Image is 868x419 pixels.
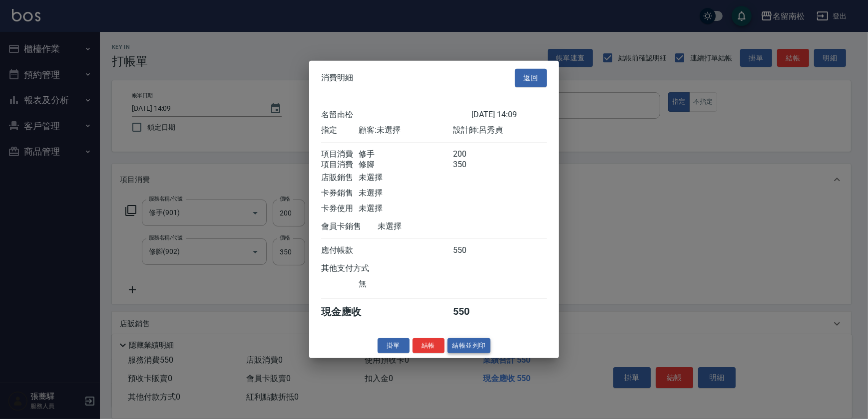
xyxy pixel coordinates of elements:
div: 名留南松 [321,109,471,120]
div: 修腳 [359,159,452,170]
div: 店販銷售 [321,172,359,183]
div: 設計師: 呂秀貞 [453,125,547,135]
span: 消費明細 [321,73,353,83]
button: 返回 [515,69,547,87]
div: 會員卡銷售 [321,221,378,231]
div: 項目消費 [321,149,359,159]
div: 550 [453,245,490,255]
div: 200 [453,149,490,159]
div: 指定 [321,125,359,135]
div: 現金應收 [321,305,378,318]
div: 550 [453,305,490,318]
div: 未選擇 [359,188,452,198]
div: 卡券銷售 [321,188,359,198]
div: [DATE] 14:09 [471,109,547,120]
button: 結帳 [413,338,444,353]
div: 未選擇 [359,172,452,183]
button: 結帳並列印 [447,338,491,353]
button: 掛單 [378,338,410,353]
div: 項目消費 [321,159,359,170]
div: 修手 [359,149,452,159]
div: 顧客: 未選擇 [359,125,452,135]
div: 未選擇 [378,221,471,231]
div: 其他支付方式 [321,263,397,273]
div: 350 [453,159,490,170]
div: 無 [359,278,452,289]
div: 卡券使用 [321,203,359,213]
div: 未選擇 [359,203,452,213]
div: 應付帳款 [321,245,359,255]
